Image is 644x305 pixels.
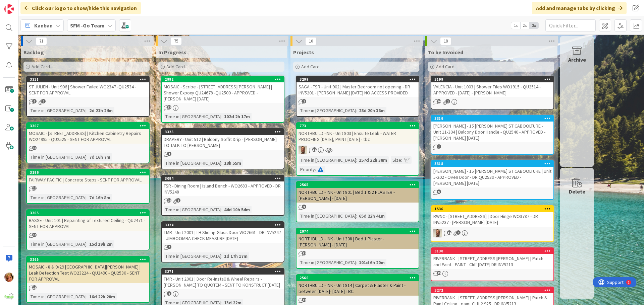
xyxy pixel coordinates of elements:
div: 3311 [27,76,149,82]
span: 36 [437,99,441,103]
img: Visit kanbanzone.com [4,4,14,14]
span: 71 [36,37,47,45]
div: 2566 [297,275,419,281]
div: 3305 [30,211,149,215]
span: Add Card... [166,64,188,70]
div: Archive [568,56,586,64]
span: 1 [41,99,46,103]
span: 1 [167,152,171,156]
div: Time in [GEOGRAPHIC_DATA] [299,259,356,266]
span: 16 [167,198,171,203]
div: RIVERBANK - [STREET_ADDRESS][PERSON_NAME] | Patch and Paint - PAINT - Cliff [DATE] DR INV5213 [431,254,553,269]
div: ST JULIEN - Unit 906 | Shower Failed WO2347 -QU2534 - SENT FOR APPROVAL [27,82,149,97]
div: DRAPERY - Unit 512 | Balcony Soffit Drip - [PERSON_NAME] TO TALK TO [PERSON_NAME] [162,135,284,150]
span: 32 [302,251,306,255]
div: 2992 [162,76,284,82]
div: 16d 22h 20m [88,293,117,300]
div: NORTHBUILD - INK - Unit 308 | Bed 1 Plaster - [PERSON_NAME] - [DATE] [297,234,419,249]
div: TSR - Dining Room | Island Bench - WO2683 - APPROVED - DR INV5248 [162,181,284,196]
div: 3311ST JULIEN - Unit 906 | Shower Failed WO2347 -QU2534 - SENT FOR APPROVAL [27,76,149,97]
div: Time in [GEOGRAPHIC_DATA] [29,293,87,300]
div: Add and manage tabs by clicking [532,2,627,14]
div: 3296 [30,170,149,175]
div: 3324 [162,222,284,228]
span: 10 [32,146,37,150]
div: SD [297,146,419,154]
div: NORTHBUILD -INK - Unit 803 | Ensuite Leak - WATER PROOFING [DATE], PAINT [DATE] - tbc [297,129,419,144]
a: 3296FAIRWAY PACIFIC | Concrete Steps - SENT FOR APPROVALTime in [GEOGRAPHIC_DATA]:7d 16h 8m [26,169,150,204]
img: avatar [4,291,14,301]
div: Time in [GEOGRAPHIC_DATA] [164,206,221,213]
span: 51 [447,230,451,235]
span: : [315,166,316,173]
div: 3325 [165,130,284,134]
span: : [87,107,88,114]
span: : [221,206,222,213]
div: Time in [GEOGRAPHIC_DATA] [29,107,87,114]
a: 773NORTHBUILD -INK - Unit 803 | Ensuite Leak - WATER PROOFING [DATE], PAINT [DATE] - tbcSDTime in... [296,122,419,176]
div: 3325DRAPERY - Unit 512 | Balcony Soffit Drip - [PERSON_NAME] TO TALK TO [PERSON_NAME] [162,129,284,150]
a: 3199VALENCIA - Unit 1003 | Shower Tiles WO1915 - QU2514 - APPROVED - [DATE] - [PERSON_NAME] [431,76,554,109]
div: Time in [GEOGRAPHIC_DATA] [299,212,356,220]
div: 3318 [434,161,553,166]
span: Kanban [34,21,53,29]
span: 9 [167,291,171,296]
div: 3296FAIRWAY PACIFIC | Concrete Steps - SENT FOR APPROVAL [27,169,149,184]
div: 1536 [434,207,553,211]
a: 3305BASSE - Unit 101 | Repainting of Textured Ceiling - QU2471 - SENT FOR APPROVALTime in [GEOGRA... [26,209,150,250]
a: 2992MOSAIC - Scribe - [STREET_ADDRESS][PERSON_NAME] | Shower Expoxy QU24678 -QU2500 - APPROVED - ... [161,76,284,123]
span: Backlog [23,49,44,56]
a: 3318[PERSON_NAME] - 15 [PERSON_NAME] ST CABOOLTURE | Unit 5-202 - Oven Door - DR QU2539 - APPROVE... [431,160,554,200]
div: 157d 22h 38m [357,156,389,164]
div: [PERSON_NAME] - 15 [PERSON_NAME] ST CABOOLTURE | Unit 5-202 - Oven Door - DR QU2539 - APPROVED - ... [431,167,553,187]
div: 3307MOSAIC - [STREET_ADDRESS] | Kitchen Cabinetry Repairs WO24995 - QU2525 - SENT FOR APPROVAL [27,123,149,144]
div: 3199 [434,77,553,82]
img: SD [299,146,307,154]
div: 1d 17h 17m [222,252,249,260]
div: Time in [GEOGRAPHIC_DATA] [164,159,221,167]
div: Time in [GEOGRAPHIC_DATA] [299,107,356,114]
b: SFM -Go Team [70,22,105,29]
span: : [221,159,222,167]
span: 2 [302,99,306,103]
div: 44d 10h 54m [222,206,252,213]
div: Priority [299,166,315,173]
div: 3199VALENCIA - Unit 1003 | Shower Tiles WO1915 - QU2514 - APPROVED - [DATE] - [PERSON_NAME] [431,76,553,97]
a: 3307MOSAIC - [STREET_ADDRESS] | Kitchen Cabinetry Repairs WO24995 - QU2525 - SENT FOR APPROVALTim... [26,122,150,163]
div: 2565 [300,182,419,187]
span: : [87,240,88,248]
span: 75 [170,37,182,45]
div: 3318[PERSON_NAME] - 15 [PERSON_NAME] ST CABOOLTURE | Unit 5-202 - Oven Door - DR QU2539 - APPROVE... [431,161,553,187]
div: 3265MOSAIC - 8 & 9/29 [GEOGRAPHIC_DATA][PERSON_NAME] | Leak Detection Test WO23224 - QU2490 - QU2... [27,256,149,283]
div: VALENCIA - Unit 1003 | Shower Tiles WO1915 - QU2514 - APPROVED - [DATE] - [PERSON_NAME] [431,82,553,97]
a: 3265MOSAIC - 8 & 9/29 [GEOGRAPHIC_DATA][PERSON_NAME] | Leak Detection Test WO23224 - QU2490 - QU2... [26,256,150,303]
div: TMR - Unit 2001 | Door Re-Install & Wheel Repairs - [PERSON_NAME] TO QUOTEM - SENT TO KONSTRUCT [... [162,275,284,289]
div: 3265 [30,257,149,262]
span: 29 [437,271,441,275]
div: 2565NORTHBUILD - INK - Unit 801 | Bed 1 & 2 PLASTER - [PERSON_NAME] - [DATE] [297,182,419,203]
span: : [356,212,357,220]
div: 773 [297,123,419,129]
div: MOSAIC - Scribe - [STREET_ADDRESS][PERSON_NAME] | Shower Expoxy QU24678 -QU2500 - APPROVED - [PER... [162,82,284,103]
div: 3305BASSE - Unit 101 | Repainting of Textured Ceiling - QU2471 - SENT FOR APPROVAL [27,210,149,231]
div: 3296 [27,169,149,175]
div: Time in [GEOGRAPHIC_DATA] [29,194,87,201]
span: In Progress [158,49,186,56]
div: SAGA - TSR - Unit 902 | Master Bedroom not opening - DR INV5201 - [PERSON_NAME] [DATE] NO ACCESS ... [297,82,419,97]
div: Time in [GEOGRAPHIC_DATA] [299,156,356,164]
div: 773 [300,124,419,128]
div: 101d 6h 20m [357,259,386,266]
div: Size [391,156,401,164]
span: 19 [32,285,37,290]
div: 7d 16h 8m [88,194,112,201]
div: 773NORTHBUILD -INK - Unit 803 | Ensuite Leak - WATER PROOFING [DATE], PAINT [DATE] - tbc [297,123,419,144]
img: SD [433,229,442,237]
div: 2566NORTHBUILD - INK - Unit 814 | Carpet & Plaster & Paint - between [DATE]- [DATE] TBC [297,275,419,296]
div: 1 [35,3,37,8]
div: TMR - Unit 2001 | LH Sliding Glass Door WO2661 - DR INV5247 - JIMBOOMBA CHECK MEASURE [DATE] [162,228,284,243]
a: 3299SAGA - TSR - Unit 902 | Master Bedroom not opening - DR INV5201 - [PERSON_NAME] [DATE] NO ACC... [296,76,419,117]
div: 3272 [434,288,553,293]
div: Time in [GEOGRAPHIC_DATA] [164,113,221,120]
div: Click our logo to show/hide this navigation [20,2,141,14]
div: 3324 [165,223,284,227]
